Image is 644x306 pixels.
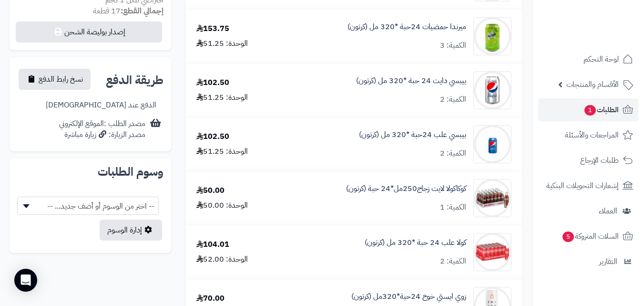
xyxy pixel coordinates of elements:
div: الكمية: 3 [440,40,466,51]
a: الطلبات1 [538,98,638,121]
a: لوحة التحكم [538,48,638,71]
span: السلات المتروكة [562,230,619,243]
span: لوحة التحكم [583,53,619,66]
div: الوحدة: 51.25 [196,92,248,103]
button: إصدار بوليصة الشحن [16,21,162,42]
span: إشعارات التحويلات البنكية [546,179,619,192]
a: كولا علب 24 حبة *320 مل (كرتون) [365,237,466,248]
small: 17 قطعة [93,5,164,17]
span: -- اختر من الوسوم أو أضف جديد... -- [18,197,158,215]
a: التقارير [538,250,638,273]
a: المراجعات والأسئلة [538,124,638,147]
div: مصدر الزيارة: زيارة مباشرة [59,129,145,140]
div: الوحدة: 52.00 [196,254,248,265]
a: ميرندا حمضيات 24حبة *320 مل (كرتون) [348,21,466,32]
span: المراجعات والأسئلة [565,128,619,142]
div: الوحدة: 51.25 [196,146,248,157]
div: الكمية: 1 [440,202,466,213]
span: العملاء [599,204,617,218]
div: 50.00 [196,185,225,196]
div: 153.75 [196,23,229,34]
div: 104.01 [196,239,229,250]
span: الأقسام والمنتجات [566,78,619,91]
span: 1 [584,105,596,116]
span: التقارير [599,255,617,268]
img: 1747566452-bf88d184-d280-4ea7-9331-9e3669ef-90x90.jpg [474,17,511,55]
strong: إجمالي القطع: [121,5,164,17]
img: 1747593334-qxF5OTEWerP7hB4NEyoyUFLqKCZryJZ6-90x90.jpg [474,71,511,109]
h2: وسوم الطلبات [17,166,164,178]
div: 102.50 [196,77,229,88]
span: طلبات الإرجاع [580,154,619,167]
div: 70.00 [196,293,225,304]
a: كوكاكولا لايت زجاج250مل*24 حبة (كرتون) [346,183,466,194]
a: طلبات الإرجاع [538,149,638,172]
span: -- اختر من الوسوم أو أضف جديد... -- [17,197,159,215]
a: إشعارات التحويلات البنكية [538,174,638,197]
a: بيبسي علب 24حبة *320 مل (كرتون) [359,129,466,140]
div: 102.50 [196,131,229,142]
img: 1747638823-71dRYcIuqCL._AC_SL1500-90x90.jpg [474,179,511,217]
div: الكمية: 2 [440,256,466,267]
a: العملاء [538,200,638,222]
div: الكمية: 2 [440,148,466,159]
div: الوحدة: 50.00 [196,200,248,211]
span: 5 [562,232,574,242]
div: الكمية: 2 [440,94,466,105]
h2: طريقة الدفع [106,74,164,86]
img: 1747594214-F4N7I6ut4KxqCwKXuHIyEbecxLiH4Cwr-90x90.jpg [474,125,511,163]
img: 1747639657-81tRyLNU2UL._AC_SL1500-90x90.jpg [474,233,511,271]
a: زوي ايستي خوخ 24حبة*320مل (كرتون) [351,291,466,302]
div: مصدر الطلب :الموقع الإلكتروني [59,118,145,140]
div: Open Intercom Messenger [14,269,37,292]
a: بيبسي دايت 24 حبة *320 مل (كرتون) [356,75,466,86]
div: الدفع عند [DEMOGRAPHIC_DATA] [46,100,156,111]
a: السلات المتروكة5 [538,225,638,248]
button: نسخ رابط الدفع [19,69,91,90]
div: الوحدة: 51.25 [196,38,248,49]
span: الطلبات [583,103,619,116]
a: إدارة الوسوم [100,220,162,241]
span: نسخ رابط الدفع [39,74,83,85]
